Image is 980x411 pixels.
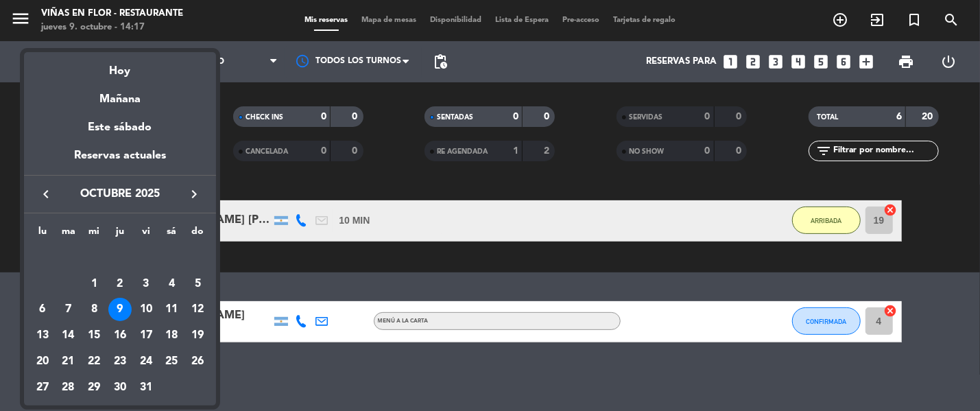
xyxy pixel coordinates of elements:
[186,186,202,202] i: keyboard_arrow_right
[57,350,80,373] div: 21
[134,324,158,347] div: 17
[24,52,216,80] div: Hoy
[24,147,216,175] div: Reservas actuales
[133,375,159,401] td: 31 de octubre de 2025
[133,322,159,349] td: 17 de octubre de 2025
[186,298,209,321] div: 12
[57,324,80,347] div: 14
[107,349,133,375] td: 23 de octubre de 2025
[107,271,133,297] td: 2 de octubre de 2025
[56,322,82,349] td: 14 de octubre de 2025
[56,297,82,323] td: 7 de octubre de 2025
[107,224,133,245] th: jueves
[57,298,80,321] div: 7
[31,324,54,347] div: 13
[159,322,185,349] td: 18 de octubre de 2025
[184,224,211,245] th: domingo
[29,349,56,375] td: 20 de octubre de 2025
[184,322,211,349] td: 19 de octubre de 2025
[107,322,133,349] td: 16 de octubre de 2025
[107,375,133,401] td: 30 de octubre de 2025
[108,324,132,347] div: 16
[159,297,185,323] td: 11 de octubre de 2025
[186,272,209,296] div: 5
[108,298,132,321] div: 9
[34,185,58,203] button: keyboard_arrow_left
[24,80,216,108] div: Mañana
[82,298,106,321] div: 8
[159,349,185,375] td: 25 de octubre de 2025
[159,271,185,297] td: 4 de octubre de 2025
[108,272,132,296] div: 2
[184,271,211,297] td: 5 de octubre de 2025
[108,376,132,399] div: 30
[29,375,56,401] td: 27 de octubre de 2025
[108,350,132,373] div: 23
[107,297,133,323] td: 9 de octubre de 2025
[160,272,183,296] div: 4
[184,349,211,375] td: 26 de octubre de 2025
[82,324,106,347] div: 15
[56,349,82,375] td: 21 de octubre de 2025
[186,350,209,373] div: 26
[134,298,158,321] div: 10
[29,297,56,323] td: 6 de octubre de 2025
[81,224,107,245] th: miércoles
[81,271,107,297] td: 1 de octubre de 2025
[81,322,107,349] td: 15 de octubre de 2025
[31,350,54,373] div: 20
[133,349,159,375] td: 24 de octubre de 2025
[57,376,80,399] div: 28
[160,350,183,373] div: 25
[184,297,211,323] td: 12 de octubre de 2025
[133,224,159,245] th: viernes
[82,350,106,373] div: 22
[134,376,158,399] div: 31
[38,186,54,202] i: keyboard_arrow_left
[159,224,185,245] th: sábado
[182,185,206,203] button: keyboard_arrow_right
[160,298,183,321] div: 11
[81,297,107,323] td: 8 de octubre de 2025
[56,375,82,401] td: 28 de octubre de 2025
[82,272,106,296] div: 1
[58,185,182,203] span: octubre 2025
[133,271,159,297] td: 3 de octubre de 2025
[31,298,54,321] div: 6
[31,376,54,399] div: 27
[81,375,107,401] td: 29 de octubre de 2025
[29,245,211,271] td: OCT.
[56,224,82,245] th: martes
[24,108,216,147] div: Este sábado
[134,350,158,373] div: 24
[133,297,159,323] td: 10 de octubre de 2025
[29,224,56,245] th: lunes
[81,349,107,375] td: 22 de octubre de 2025
[160,324,183,347] div: 18
[134,272,158,296] div: 3
[82,376,106,399] div: 29
[186,324,209,347] div: 19
[29,322,56,349] td: 13 de octubre de 2025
